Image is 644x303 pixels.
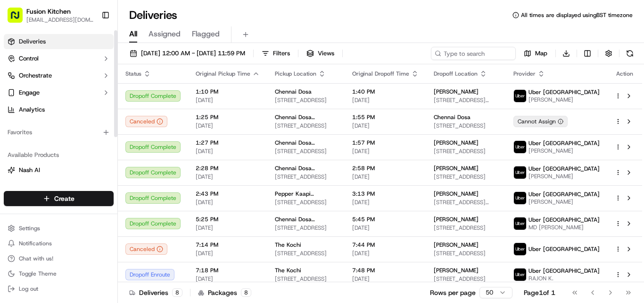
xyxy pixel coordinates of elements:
a: Fleet [8,183,110,191]
span: [DATE] [352,275,419,283]
button: Create [4,191,114,206]
span: Map [535,49,547,58]
span: Uber [GEOGRAPHIC_DATA] [528,245,600,253]
span: Uber [GEOGRAPHIC_DATA] [528,139,600,147]
span: 7:44 PM [352,241,419,249]
span: [STREET_ADDRESS] [434,173,498,181]
h1: Deliveries [129,8,177,23]
button: Control [4,51,114,66]
span: Settings [19,225,40,232]
div: Page 1 of 1 [524,288,555,297]
button: Notifications [4,237,114,250]
button: Log out [4,282,114,295]
span: Original Pickup Time [196,70,250,78]
span: Filters [273,49,290,58]
img: uber-new-logo.jpeg [514,268,526,281]
span: [DATE] [196,275,260,283]
span: [DATE] [352,173,419,181]
span: [DATE] [196,122,260,130]
span: Pepper Kaapi Restaurant [275,190,337,198]
span: Provider [513,70,536,78]
span: [STREET_ADDRESS] [275,96,337,104]
button: Cannot Assign [513,116,568,127]
span: [DATE] [196,199,260,206]
span: All [129,28,137,40]
p: Rows per page [430,288,476,297]
img: uber-new-logo.jpeg [514,243,526,255]
img: uber-new-logo.jpeg [514,166,526,179]
span: [STREET_ADDRESS] [275,224,337,232]
span: [PERSON_NAME] [434,164,479,172]
span: [STREET_ADDRESS] [434,224,498,232]
span: 7:18 PM [196,267,260,274]
img: uber-new-logo.jpeg [514,90,526,102]
span: 7:14 PM [196,241,260,249]
button: Fusion Kitchen[EMAIL_ADDRESS][DOMAIN_NAME] [4,4,98,26]
span: [PERSON_NAME] [434,267,479,274]
span: 1:27 PM [196,139,260,147]
span: [DATE] [196,224,260,232]
a: Deliveries [4,34,114,49]
span: Log out [19,285,38,293]
span: Chennai Dosa [GEOGRAPHIC_DATA] [275,164,337,172]
input: Type to search [431,47,516,60]
button: Filters [257,47,294,60]
span: 2:28 PM [196,164,260,172]
span: 1:10 PM [196,88,260,95]
span: 7:48 PM [352,267,419,274]
button: Nash AI [4,163,114,178]
span: [STREET_ADDRESS] [275,275,337,283]
span: Flagged [192,28,220,40]
span: Orchestrate [19,71,52,80]
button: Settings [4,222,114,235]
span: Chennai Dosa [GEOGRAPHIC_DATA] [275,113,337,121]
div: Canceled [125,116,167,127]
span: [DATE] [352,122,419,130]
span: Status [125,70,141,78]
span: [PERSON_NAME] [528,96,600,104]
div: 8 [172,288,182,297]
span: 1:57 PM [352,139,419,147]
span: [PERSON_NAME] [434,139,479,147]
span: 1:40 PM [352,88,419,95]
button: Canceled [125,243,167,255]
button: Map [520,47,552,60]
span: Notifications [19,240,52,247]
button: [DATE] 12:00 AM - [DATE] 11:59 PM [125,47,249,60]
a: Analytics [4,102,114,117]
span: [DATE] [196,147,260,155]
button: Refresh [623,47,636,60]
span: [STREET_ADDRESS][PERSON_NAME][PERSON_NAME] [434,96,498,104]
div: Deliveries [129,288,182,297]
span: Fusion Kitchen [26,7,71,16]
span: 2:43 PM [196,190,260,198]
span: Original Dropoff Time [352,70,409,78]
span: [PERSON_NAME] [434,216,479,223]
span: Uber [GEOGRAPHIC_DATA] [528,216,600,224]
span: 5:45 PM [352,216,419,223]
span: [PERSON_NAME] [528,147,600,155]
button: [EMAIL_ADDRESS][DOMAIN_NAME] [26,16,94,24]
span: Chennai Dosa [GEOGRAPHIC_DATA] I [275,139,337,147]
span: RAJON K. [528,275,600,282]
button: Orchestrate [4,68,114,83]
span: Control [19,54,39,63]
span: Uber [GEOGRAPHIC_DATA] [528,165,600,173]
button: Fleet [4,180,114,195]
span: [PERSON_NAME] [434,190,479,198]
span: 1:55 PM [352,113,419,121]
span: [STREET_ADDRESS] [275,199,337,206]
span: Uber [GEOGRAPHIC_DATA] [528,88,600,96]
span: Chat with us! [19,255,53,262]
div: Available Products [4,147,114,163]
span: Engage [19,88,40,97]
span: Deliveries [19,37,46,46]
span: Chennai Dosa [GEOGRAPHIC_DATA] [275,216,337,223]
span: Chennai Dosa [275,88,312,95]
span: Views [318,49,334,58]
span: [DATE] [352,147,419,155]
span: [STREET_ADDRESS] [275,122,337,130]
span: [DATE] [196,96,260,104]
